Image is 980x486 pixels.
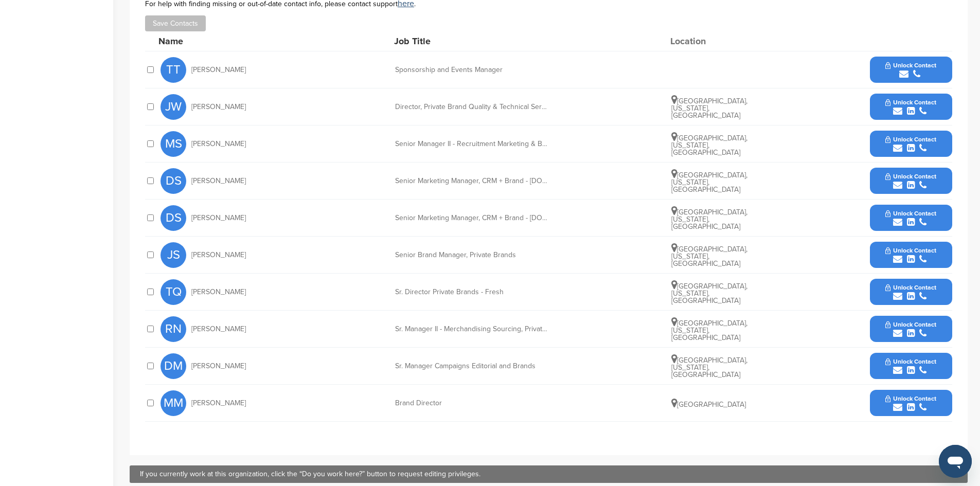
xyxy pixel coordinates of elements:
span: RN [161,316,186,342]
span: [GEOGRAPHIC_DATA], [US_STATE], [GEOGRAPHIC_DATA] [671,134,747,157]
span: Unlock Contact [885,321,936,328]
div: Director, Private Brand Quality & Technical Services, Entertainment, Toys & Seasonal [395,103,549,111]
div: Location [670,37,747,46]
span: [GEOGRAPHIC_DATA], [US_STATE], [GEOGRAPHIC_DATA] [671,208,747,231]
button: Unlock Contact [873,314,949,345]
div: Brand Director [395,400,549,407]
span: Unlock Contact [885,395,936,402]
span: [PERSON_NAME] [191,214,246,222]
button: Unlock Contact [873,129,949,159]
span: [GEOGRAPHIC_DATA], [US_STATE], [GEOGRAPHIC_DATA] [671,245,747,268]
div: Sponsorship and Events Manager [395,66,549,74]
span: DS [161,168,186,194]
span: Unlock Contact [885,173,936,180]
span: [GEOGRAPHIC_DATA], [US_STATE], [GEOGRAPHIC_DATA] [671,282,747,305]
span: JW [161,94,186,120]
button: Unlock Contact [873,351,949,382]
span: Unlock Contact [885,99,936,106]
span: [GEOGRAPHIC_DATA] [671,400,746,409]
button: Unlock Contact [873,55,949,85]
button: Unlock Contact [873,92,949,122]
span: Unlock Contact [885,284,936,291]
div: Name [158,37,272,46]
span: [PERSON_NAME] [191,177,246,185]
span: Unlock Contact [885,136,936,143]
button: Unlock Contact [873,388,949,419]
div: If you currently work at this organization, click the “Do you work here?” button to request editi... [140,471,957,478]
span: DM [161,353,186,379]
span: [PERSON_NAME] [191,289,246,296]
span: JS [161,242,186,268]
span: [GEOGRAPHIC_DATA], [US_STATE], [GEOGRAPHIC_DATA] [671,171,747,194]
button: Unlock Contact [873,277,949,308]
button: Unlock Contact [873,240,949,271]
div: Sr. Manager Campaigns Editorial and Brands [395,363,549,370]
button: Save Contacts [145,15,206,31]
span: Unlock Contact [885,247,936,254]
span: [PERSON_NAME] [191,251,246,259]
span: [GEOGRAPHIC_DATA], [US_STATE], [GEOGRAPHIC_DATA] [671,97,747,120]
span: [GEOGRAPHIC_DATA], [US_STATE], [GEOGRAPHIC_DATA] [671,319,747,342]
span: [GEOGRAPHIC_DATA], [US_STATE], [GEOGRAPHIC_DATA] [671,356,747,379]
span: TQ [161,279,186,305]
div: Senior Marketing Manager, CRM + Brand - [DOMAIN_NAME], Hayneedle & Allswell [395,214,549,222]
div: Sr. Director Private Brands - Fresh [395,289,549,296]
span: MS [161,131,186,157]
div: Sr. Manager II - Merchandising Sourcing, Private Brands [395,326,549,333]
span: [PERSON_NAME] [191,400,246,407]
span: MM [161,390,186,416]
span: DS [161,205,186,231]
span: [PERSON_NAME] [191,326,246,333]
span: [PERSON_NAME] [191,66,246,74]
div: Senior Marketing Manager, CRM + Brand - [DOMAIN_NAME], Hayneedle & Allswell [395,177,549,185]
iframe: Button to launch messaging window [939,445,972,478]
span: Unlock Contact [885,358,936,365]
span: [PERSON_NAME] [191,363,246,370]
div: Job Title [394,37,548,46]
span: Unlock Contact [885,62,936,69]
button: Unlock Contact [873,166,949,196]
button: Unlock Contact [873,203,949,233]
span: TT [161,57,186,83]
div: Senior Manager II - Recruitment Marketing & Brand [395,140,549,148]
span: Unlock Contact [885,210,936,217]
span: [PERSON_NAME] [191,103,246,111]
div: Senior Brand Manager, Private Brands [395,251,549,259]
span: [PERSON_NAME] [191,140,246,148]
